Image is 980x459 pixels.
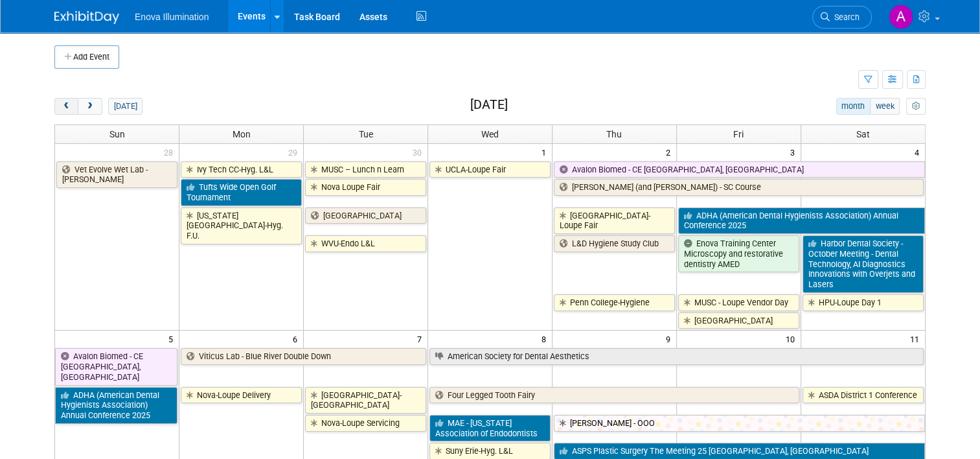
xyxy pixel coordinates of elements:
[181,179,302,206] a: Tufts Wide Open Golf Tournament
[429,348,924,365] a: American Society for Dental Aesthetics
[554,179,924,196] a: [PERSON_NAME] (and [PERSON_NAME]) - SC Course
[856,129,870,139] span: Sat
[911,102,920,111] i: Personalize Calendar
[429,387,799,404] a: Four Legged Tooth Fairy
[606,129,622,139] span: Thu
[181,161,302,178] a: Ivy Tech CC-Hyg. L&L
[554,415,925,432] a: [PERSON_NAME] - OOO
[678,294,799,311] a: MUSC - Loupe Vendor Day
[678,235,799,272] a: Enova Training Center Microscopy and restorative dentistry AMED
[665,331,676,347] span: 9
[889,5,913,29] img: Andrea Miller
[305,161,426,178] a: MUSC – Lunch n Learn
[830,12,860,22] span: Search
[554,207,675,234] a: [GEOGRAPHIC_DATA]-Loupe Fair
[784,331,801,347] span: 10
[359,129,373,139] span: Tue
[163,144,179,160] span: 28
[906,98,926,115] button: myCustomButton
[678,207,925,234] a: ADHA (American Dental Hygienists Association) Annual Conference 2025
[554,161,925,178] a: Avalon Biomed - CE [GEOGRAPHIC_DATA], [GEOGRAPHIC_DATA]
[803,294,924,311] a: HPU-Loupe Day 1
[54,45,119,69] button: Add Event
[305,387,426,414] a: [GEOGRAPHIC_DATA]-[GEOGRAPHIC_DATA]
[54,11,119,24] img: ExhibitDay
[554,294,675,311] a: Penn College-Hygiene
[909,331,925,347] span: 11
[665,144,676,160] span: 2
[540,144,552,160] span: 1
[789,144,801,160] span: 3
[836,98,871,115] button: month
[291,331,303,347] span: 6
[167,331,179,347] span: 5
[181,387,302,404] a: Nova-Loupe Delivery
[233,129,251,139] span: Mon
[78,98,102,115] button: next
[109,129,125,139] span: Sun
[416,331,427,347] span: 7
[181,207,302,244] a: [US_STATE][GEOGRAPHIC_DATA]-Hyg. F.U.
[108,98,142,115] button: [DATE]
[803,387,924,404] a: ASDA District 1 Conference
[554,235,675,252] a: L&D Hygiene Study Club
[803,235,924,293] a: Harbor Dental Society - October Meeting - Dental Technology, AI Diagnostics Innovations with Over...
[181,348,426,365] a: Viticus Lab - Blue River Double Down
[56,161,177,188] a: Vet Evolve Wet Lab - [PERSON_NAME]
[411,144,427,160] span: 30
[429,415,551,441] a: MAE - [US_STATE] Association of Endodontists
[913,144,925,160] span: 4
[678,312,799,329] a: [GEOGRAPHIC_DATA]
[305,207,426,224] a: [GEOGRAPHIC_DATA]
[481,129,499,139] span: Wed
[55,387,177,424] a: ADHA (American Dental Hygienists Association) Annual Conference 2025
[54,98,78,115] button: prev
[870,98,900,115] button: week
[429,161,551,178] a: UCLA-Loupe Fair
[305,235,426,252] a: WVU-Endo L&L
[540,331,552,347] span: 8
[287,144,303,160] span: 29
[733,129,744,139] span: Fri
[812,6,872,29] a: Search
[470,98,508,112] h2: [DATE]
[305,179,426,196] a: Nova Loupe Fair
[55,348,177,385] a: Avalon Biomed - CE [GEOGRAPHIC_DATA], [GEOGRAPHIC_DATA]
[305,415,426,432] a: Nova-Loupe Servicing
[135,12,209,22] span: Enova Illumination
